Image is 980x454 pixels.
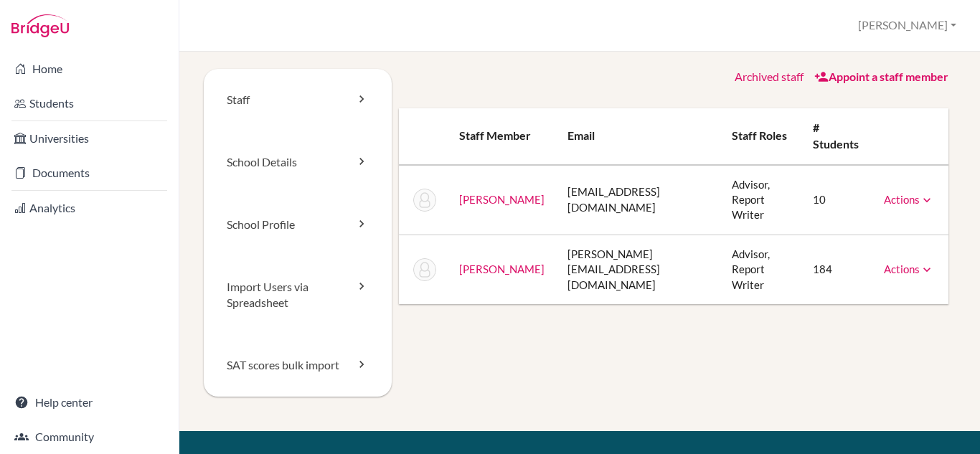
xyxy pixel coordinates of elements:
[801,235,872,304] td: 184
[413,258,436,281] img: Kenneth Davis
[801,108,872,165] th: # students
[720,108,801,165] th: Staff roles
[556,165,720,235] td: [EMAIL_ADDRESS][DOMAIN_NAME]
[801,165,872,235] td: 10
[3,422,176,451] a: Community
[884,193,934,206] a: Actions
[3,388,176,417] a: Help center
[3,124,176,153] a: Universities
[459,263,545,275] a: [PERSON_NAME]
[413,189,436,212] img: K Davis
[3,89,176,118] a: Students
[204,131,392,194] a: School Details
[204,334,392,397] a: SAT scores bulk import
[204,69,392,131] a: Staff
[3,159,176,187] a: Documents
[11,14,69,37] img: Bridge-U
[720,235,801,304] td: Advisor, Report Writer
[204,256,392,335] a: Import Users via Spreadsheet
[556,108,720,165] th: Email
[884,263,934,275] a: Actions
[556,235,720,304] td: [PERSON_NAME][EMAIL_ADDRESS][DOMAIN_NAME]
[814,70,948,83] a: Appoint a staff member
[204,194,392,256] a: School Profile
[3,55,176,83] a: Home
[448,108,556,165] th: Staff member
[720,165,801,235] td: Advisor, Report Writer
[852,12,963,39] button: [PERSON_NAME]
[459,193,545,206] a: [PERSON_NAME]
[3,194,176,222] a: Analytics
[735,70,804,83] a: Archived staff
